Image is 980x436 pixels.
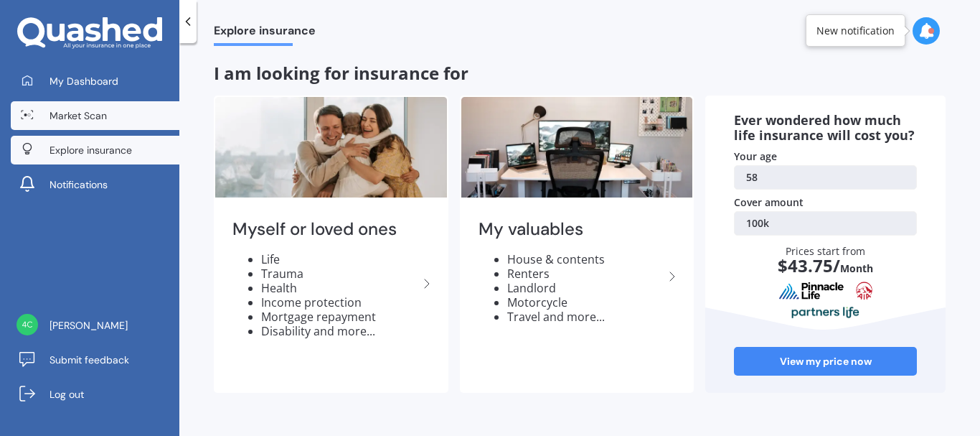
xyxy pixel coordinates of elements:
[261,295,418,310] li: Income protection
[778,254,840,277] span: $ 43.75 /
[11,311,179,340] a: [PERSON_NAME]
[840,261,873,275] span: Month
[507,310,664,324] li: Travel and more...
[11,67,179,96] a: My Dashboard
[507,281,664,295] li: Landlord
[50,177,108,192] span: Notifications
[791,306,860,319] img: partnersLife
[261,266,418,281] li: Trauma
[215,97,447,198] img: Myself or loved ones
[261,324,418,338] li: Disability and more...
[507,295,664,310] li: Motorcycle
[11,345,179,374] a: Submit feedback
[261,281,418,295] li: Health
[50,108,107,123] span: Market Scan
[261,252,418,266] li: Life
[11,101,179,130] a: Market Scan
[11,170,179,199] a: Notifications
[734,211,917,236] a: 100k
[232,218,418,241] h2: Myself or loved ones
[734,149,917,164] div: Your age
[50,318,128,333] span: [PERSON_NAME]
[50,74,118,88] span: My Dashboard
[734,113,917,144] div: Ever wondered how much life insurance will cost you?
[214,24,316,43] span: Explore insurance
[461,97,693,198] img: My valuables
[50,387,84,402] span: Log out
[507,252,664,266] li: House & contents
[734,195,917,210] div: Cover amount
[214,61,468,85] span: I am looking for insurance for
[507,266,664,281] li: Renters
[856,282,873,300] img: aia
[11,380,179,409] a: Log out
[479,218,664,241] h2: My valuables
[50,143,132,157] span: Explore insurance
[734,165,917,190] a: 58
[816,24,895,38] div: New notification
[778,282,844,300] img: pinnacle
[50,353,129,367] span: Submit feedback
[734,244,917,307] div: Prices start from
[261,310,418,324] li: Mortgage repayment
[734,347,917,376] a: View my price now
[11,136,179,164] a: Explore insurance
[17,314,38,335] img: 57a79e5cf2a0c8a908e7e211354c03c6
